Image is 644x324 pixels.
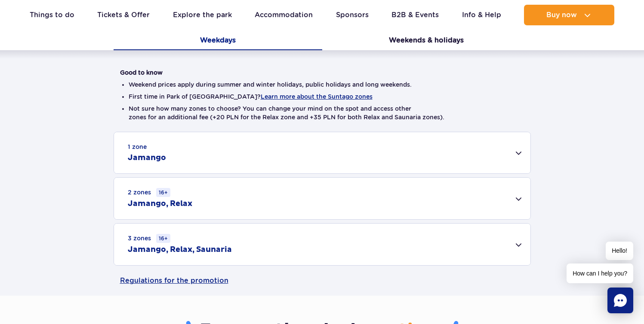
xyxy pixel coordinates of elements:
[255,5,313,25] a: Accommodation
[30,5,74,25] a: Things to do
[173,5,232,25] a: Explore the park
[128,245,232,255] h2: Jamango, Relax, Saunaria
[546,11,577,19] span: Buy now
[129,92,516,101] li: First time in Park of [GEOGRAPHIC_DATA]?
[128,153,166,163] h2: Jamango
[391,5,439,25] a: B2B & Events
[114,32,322,50] button: Weekdays
[322,32,531,50] button: Weekends & holidays
[156,188,170,197] small: 16+
[336,5,369,25] a: Sponsors
[128,199,192,209] h2: Jamango, Relax
[606,242,633,260] span: Hello!
[524,5,614,25] button: Buy now
[607,288,633,313] div: Chat
[462,5,501,25] a: Info & Help
[128,234,170,243] small: 3 zones
[261,93,373,100] button: Learn more about the Suntago zones
[129,80,516,89] li: Weekend prices apply during summer and winter holidays, public holidays and long weekends.
[120,266,524,296] a: Regulations for the promotion
[120,69,163,76] strong: Good to know
[128,142,147,151] small: 1 zone
[129,104,516,121] li: Not sure how many zones to choose? You can change your mind on the spot and access other zones fo...
[97,5,150,25] a: Tickets & Offer
[128,188,170,197] small: 2 zones
[156,234,170,243] small: 16+
[567,263,633,283] span: How can I help you?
